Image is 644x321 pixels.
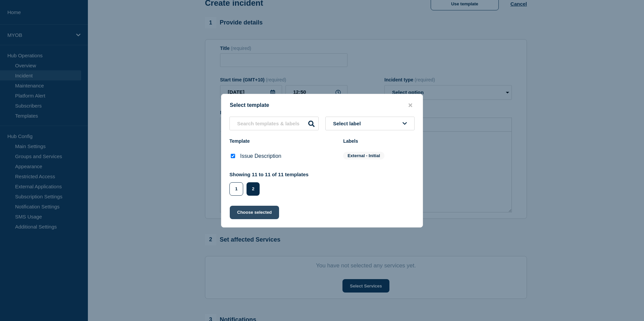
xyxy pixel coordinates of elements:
[229,182,243,196] button: 1
[343,138,415,144] div: Labels
[229,138,336,144] div: Template
[343,152,384,159] span: External - Initial
[407,102,414,109] button: close button
[221,102,423,109] div: Select template
[229,117,319,130] input: Search templates & labels
[325,117,415,130] button: Select label
[229,172,309,177] p: Showing 11 to 11 of 11 templates
[333,121,364,126] span: Select label
[231,154,235,158] input: Issue Description checkbox
[240,153,281,159] p: Issue Description
[247,182,260,196] button: 2
[230,206,279,219] button: Choose selected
